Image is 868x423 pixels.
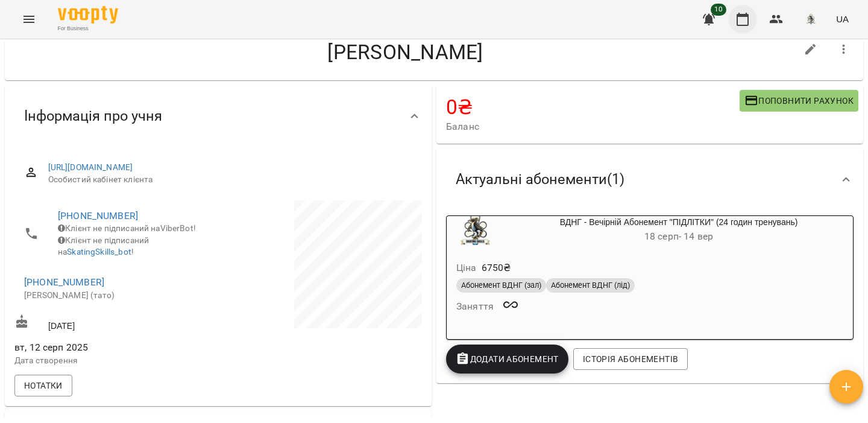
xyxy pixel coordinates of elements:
[24,290,206,302] p: [PERSON_NAME] (тато)
[802,11,819,28] img: 8c829e5ebed639b137191ac75f1a07db.png
[58,235,149,257] span: Клієнт не підписаний на !
[58,6,118,24] img: Voopty Logo
[58,25,118,33] span: For Business
[446,345,568,374] button: Додати Абонемент
[24,276,104,288] a: [PHONE_NUMBER]
[14,355,216,367] p: Дата створення
[456,280,546,291] span: Абонемент ВДНГ (зал)
[740,90,858,112] button: Поповнити рахунок
[583,352,678,366] span: Історія абонементів
[12,312,218,334] div: [DATE]
[24,107,162,126] span: Інформація про учня
[67,247,131,256] a: SkatingSkills_bot
[456,259,477,276] h6: Ціна
[58,223,196,233] span: Клієнт не підписаний на ViberBot!
[503,297,518,312] svg: Необмежені відвідування
[58,210,138,221] a: [PHONE_NUMBER]
[447,216,505,245] div: ВДНГ - Вечірній Абонемент "ПІДЛІТКИ" (24 годин тренувань)
[836,13,849,25] span: UA
[436,148,863,211] div: Актуальні абонементи(1)
[644,231,713,242] span: 18 серп - 14 вер
[546,280,635,291] span: Абонемент ВДНГ (лід)
[447,216,853,329] button: ВДНГ - Вечірній Абонемент "ПІДЛІТКИ" (24 годин тренувань)18 серп- 14 верЦіна6750₴Абонемент ВДНГ (...
[48,174,412,186] span: Особистий кабінет клієнта
[14,5,43,34] button: Menu
[744,94,854,108] span: Поповнити рахунок
[5,85,432,147] div: Інформація про учня
[48,162,133,172] a: [URL][DOMAIN_NAME]
[14,40,796,65] h4: [PERSON_NAME]
[831,8,854,30] button: UA
[505,216,853,245] div: ВДНГ - Вечірній Абонемент "ПІДЛІТКИ" (24 годин тренувань)
[24,378,63,393] span: Нотатки
[456,352,559,366] span: Додати Абонемент
[711,4,726,16] span: 10
[446,95,740,119] h4: 0 ₴
[482,261,511,275] p: 6750 ₴
[14,340,216,355] span: вт, 12 серп 2025
[456,298,494,315] h6: Заняття
[456,170,624,189] span: Актуальні абонементи ( 1 )
[446,119,740,134] span: Баланс
[14,375,72,396] button: Нотатки
[573,348,688,370] button: Історія абонементів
